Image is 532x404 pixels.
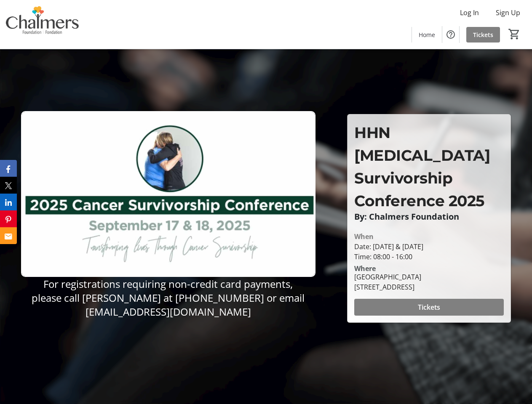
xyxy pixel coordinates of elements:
[354,299,504,316] button: Tickets
[354,231,374,242] div: When
[419,30,435,39] span: Home
[354,265,376,272] div: Where
[354,242,504,262] div: Date: [DATE] & [DATE] Time: 08:00 - 16:00
[460,8,479,18] span: Log In
[354,123,490,210] span: HHN [MEDICAL_DATA] Survivorship Conference 2025
[412,27,442,43] a: Home
[21,111,315,276] img: Campaign CTA Media Photo
[489,6,527,19] button: Sign Up
[466,27,500,43] a: Tickets
[354,272,421,282] div: [GEOGRAPHIC_DATA]
[507,27,522,42] button: Cart
[43,277,293,291] span: For registrations requiring non-credit card payments,
[453,6,486,19] button: Log In
[354,282,421,292] div: [STREET_ADDRESS]
[496,8,520,18] span: Sign Up
[5,3,80,45] img: Chalmers Foundation's Logo
[442,26,459,43] button: Help
[473,30,493,39] span: Tickets
[354,212,504,221] p: By: Chalmers Foundation
[418,302,440,312] span: Tickets
[32,291,305,319] span: please call [PERSON_NAME] at [PHONE_NUMBER] or email [EMAIL_ADDRESS][DOMAIN_NAME]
